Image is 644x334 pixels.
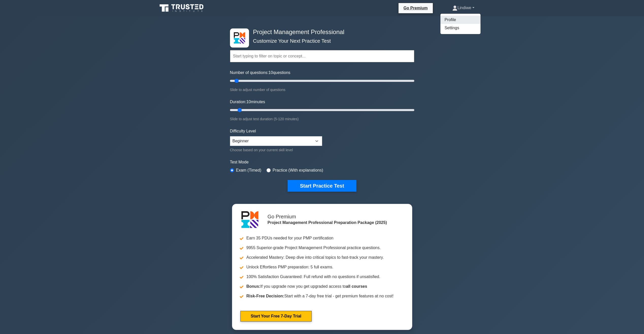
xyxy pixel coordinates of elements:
[246,100,251,104] span: 10
[401,5,431,11] a: Go Premium
[230,147,322,153] div: Choose based on your current skill level
[251,28,389,36] h4: Project Management Professional
[440,24,481,32] a: Settings
[230,87,414,93] div: Slide to adjust number of questions
[273,167,323,173] label: Practice (With explanations)
[230,50,414,62] input: Start typing to filter on topic or concept...
[440,3,486,13] a: Lindiwe
[236,167,261,173] label: Exam (Timed)
[269,70,273,75] span: 10
[230,128,256,134] label: Difficulty Level
[230,159,414,165] label: Test Mode
[230,70,290,76] label: Number of questions: questions
[230,99,265,105] label: Duration: minutes
[240,311,312,322] a: Start Your Free 7-Day Trial
[288,180,356,192] button: Start Practice Test
[440,16,481,24] a: Profile
[230,116,414,122] div: Slide to adjust test duration (5-120 minutes)
[440,13,481,34] ul: Lindiwe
